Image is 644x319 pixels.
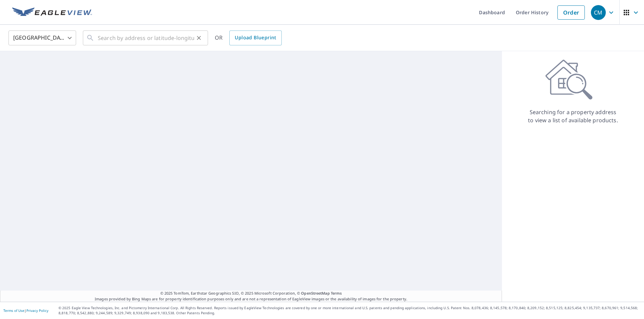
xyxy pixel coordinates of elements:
a: Upload Blueprint [229,30,281,45]
div: [GEOGRAPHIC_DATA] [8,28,76,47]
a: Terms of Use [3,308,24,313]
p: Searching for a property address to view a list of available products. [528,108,618,124]
input: Search by address or latitude-longitude [98,28,194,47]
p: © 2025 Eagle View Technologies, Inc. and Pictometry International Corp. All Rights Reserved. Repo... [59,305,641,316]
a: Privacy Policy [26,308,48,313]
span: © 2025 TomTom, Earthstar Geographics SIO, © 2025 Microsoft Corporation, © [160,291,342,296]
div: OR [215,30,282,45]
span: Upload Blueprint [235,34,276,42]
img: EV Logo [12,7,92,18]
a: Order [557,5,585,20]
div: CM [591,5,606,20]
a: Terms [331,291,342,296]
button: Clear [194,33,204,43]
a: OpenStreetMap [301,291,329,296]
p: | [3,309,48,313]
